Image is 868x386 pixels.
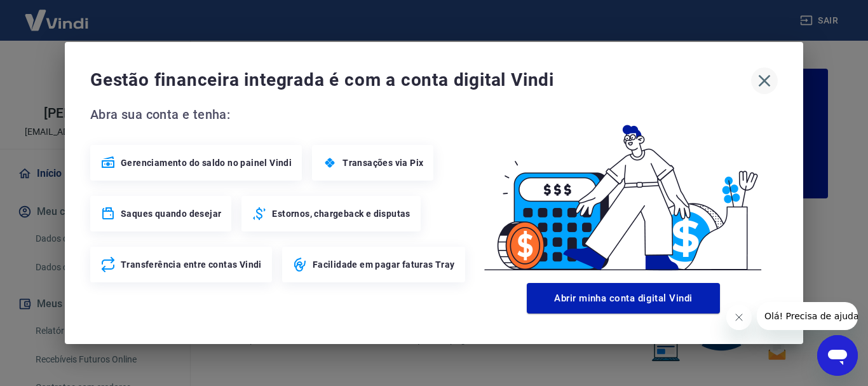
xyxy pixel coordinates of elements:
[272,207,410,220] span: Estornos, chargeback e disputas
[817,335,858,376] iframe: Botão para abrir a janela de mensagens
[121,156,292,169] span: Gerenciamento do saldo no painel Vindi
[121,258,262,271] span: Transferência entre contas Vindi
[726,305,752,330] iframe: Fechar mensagem
[8,9,107,19] span: Olá! Precisa de ajuda?
[469,104,778,278] img: Good Billing
[121,207,221,220] span: Saques quando desejar
[342,156,423,169] span: Transações via Pix
[757,302,858,330] iframe: Mensagem da empresa
[527,283,720,314] button: Abrir minha conta digital Vindi
[90,104,469,125] span: Abra sua conta e tenha:
[90,67,751,93] span: Gestão financeira integrada é com a conta digital Vindi
[313,258,455,271] span: Facilidade em pagar faturas Tray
